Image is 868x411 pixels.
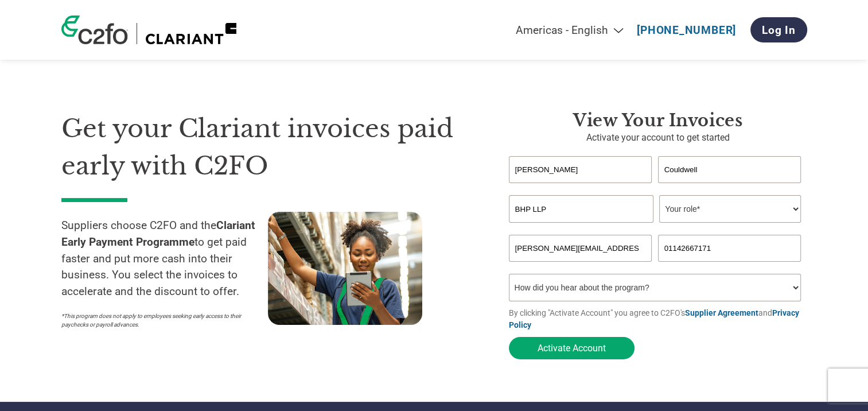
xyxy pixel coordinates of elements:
p: *This program does not apply to employees seeking early access to their paychecks or payroll adva... [61,312,256,329]
a: Supplier Agreement [685,308,758,317]
div: Inavlid Phone Number [658,263,801,269]
input: Last Name* [658,156,801,183]
select: Title/Role [659,195,801,223]
button: Activate Account [509,337,635,359]
div: Invalid first name or first name is too long [509,184,652,191]
h1: Get your Clariant invoices paid early with C2FO [61,110,474,184]
p: Suppliers choose C2FO and the to get paid faster and put more cash into their business. You selec... [61,218,268,300]
img: Clariant [146,23,236,44]
a: [PHONE_NUMBER] [637,24,736,37]
div: Invalid last name or last name is too long [658,184,801,191]
img: c2fo logo [61,15,128,44]
h3: View your invoices [509,110,807,131]
input: First Name* [509,156,652,183]
strong: Clariant Early Payment Programme [61,219,255,249]
p: By clicking "Activate Account" you agree to C2FO's and [509,307,807,331]
input: Your company name* [509,195,653,223]
input: Phone* [658,235,801,262]
img: supply chain worker [268,212,422,325]
p: Activate your account to get started [509,131,807,145]
input: Invalid Email format [509,235,652,262]
div: Invalid company name or company name is too long [509,224,801,230]
a: Privacy Policy [509,308,799,329]
a: Log In [750,17,807,42]
div: Inavlid Email Address [509,263,652,269]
